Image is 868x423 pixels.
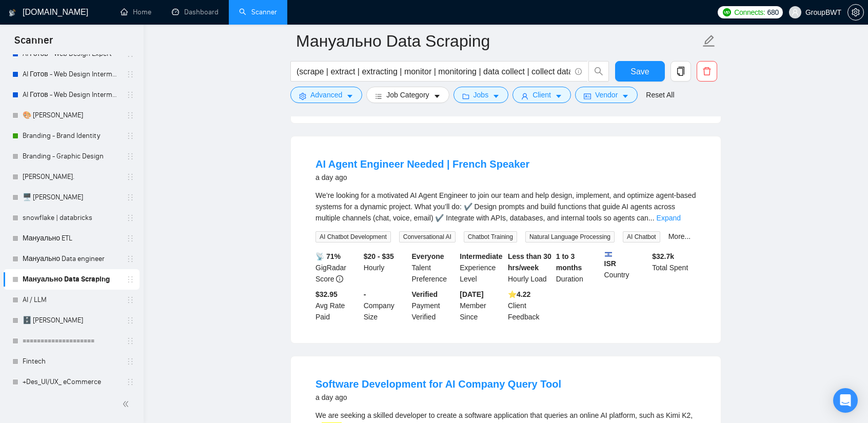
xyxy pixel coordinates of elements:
b: 📡 71% [315,252,341,260]
div: GigRadar Score [313,251,362,285]
button: setting [847,4,864,21]
button: settingAdvancedcaret-down [290,87,362,103]
a: AI Готов - Web Design Intermediate минус Development [23,85,120,105]
span: caret-down [555,92,562,100]
a: Мануально Data engineer [23,249,120,269]
span: holder [126,316,134,325]
div: a day ago [315,171,529,184]
a: searchScanner [239,8,277,16]
a: More... [668,232,691,240]
button: copy [670,61,691,82]
span: info-circle [336,275,343,283]
b: Verified [412,290,438,298]
div: We’re looking for a motivated AI Agent Engineer to join our team and help design, implement, and ... [315,190,696,224]
a: 🖥️ [PERSON_NAME] [23,187,120,208]
div: Hourly Load [506,251,554,285]
span: holder [126,337,134,345]
a: Branding - Graphic Design [23,146,120,167]
a: AI Agent Engineer Needed | French Speaker [315,158,529,170]
div: Client Feedback [506,289,554,323]
div: Talent Preference [410,251,458,285]
span: Job Category [386,89,429,100]
button: barsJob Categorycaret-down [366,87,449,103]
span: delete [697,67,717,76]
a: Reset All [646,89,674,100]
a: setting [847,8,864,16]
a: 🎨 [PERSON_NAME] [23,105,120,126]
span: user [792,9,799,16]
span: holder [126,296,134,304]
span: Client [532,89,551,100]
img: upwork-logo.png [723,8,731,16]
span: Scanner [6,33,61,54]
b: $20 - $35 [364,252,394,260]
b: ISR [604,251,648,268]
div: Company Size [362,289,410,323]
span: user [521,92,528,100]
div: Hourly [362,251,410,285]
span: Chatbot Training [464,231,517,243]
span: AI Chatbot Development [315,231,391,243]
b: Less than 30 hrs/week [508,252,551,272]
span: caret-down [622,92,629,100]
div: Open Intercom Messenger [833,388,858,413]
span: holder [126,378,134,386]
b: ⭐️ 4.22 [508,290,530,298]
a: snowflake | databricks [23,208,120,228]
span: Jobs [474,89,489,100]
span: edit [702,34,716,48]
span: Advanced [310,89,342,100]
span: holder [126,132,134,140]
span: caret-down [433,92,441,100]
b: Everyone [412,252,444,260]
span: AI Chatbot [623,231,660,243]
input: Scanner name... [296,28,700,54]
div: Payment Verified [410,289,458,323]
a: Мануально Data Scraping [23,269,120,290]
span: copy [671,67,691,76]
b: - [364,290,366,298]
button: Save [615,61,665,82]
span: Conversational AI [399,231,456,243]
span: holder [126,193,134,202]
b: $32.95 [315,290,338,298]
a: Expand [657,214,681,222]
img: logo [9,5,16,21]
span: setting [299,92,306,100]
a: Мануально ETL [23,228,120,249]
a: Branding - Brand Identity [23,126,120,146]
b: 1 to 3 months [556,252,582,272]
span: holder [126,91,134,99]
div: Experience Level [458,251,506,285]
span: Natural Language Processing [525,231,615,243]
span: holder [126,111,134,119]
button: userClientcaret-down [512,87,571,103]
span: holder [126,357,134,366]
span: holder [126,275,134,284]
span: bars [375,92,382,100]
span: holder [126,70,134,78]
span: search [589,67,608,76]
span: ... [648,214,655,222]
a: Fintech [23,351,120,372]
a: [PERSON_NAME]. [23,167,120,187]
a: Software Development for AI Company Query Tool [315,378,561,390]
input: Search Freelance Jobs... [297,65,570,78]
span: caret-down [346,92,353,100]
span: holder [126,234,134,243]
a: ==================== [23,331,120,351]
span: info-circle [575,68,582,75]
button: delete [697,61,717,82]
span: 680 [767,7,779,18]
span: holder [126,152,134,160]
div: Avg Rate Paid [313,289,362,323]
a: AI Готов - Web Design Intermediate минус Developer [23,64,120,85]
a: homeHome [121,8,151,16]
span: holder [126,173,134,181]
span: setting [848,8,863,16]
div: Country [602,251,650,285]
button: folderJobscaret-down [453,87,509,103]
span: Connects: [734,7,765,18]
span: holder [126,214,134,222]
span: caret-down [492,92,500,100]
